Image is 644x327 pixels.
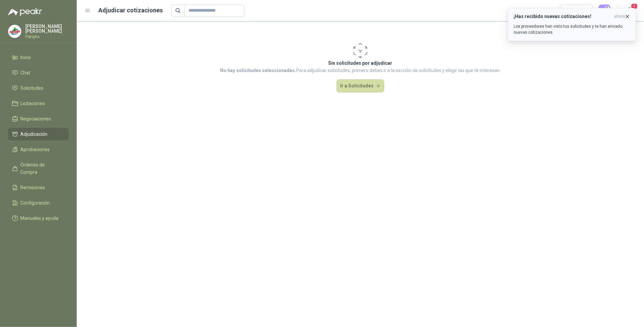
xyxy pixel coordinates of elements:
[21,100,45,107] span: Licitaciones
[8,212,69,225] a: Manuales y ayuda
[337,79,385,93] button: Ir a Solicitudes
[21,130,48,138] span: Adjudicación
[614,14,625,19] span: ahora
[25,35,69,39] p: Patojito
[21,54,31,61] span: Inicio
[8,66,69,79] a: Chat
[8,8,42,16] img: Logo peakr
[8,128,69,140] a: Adjudicación
[8,82,69,94] a: Solicitudes
[8,158,69,179] a: Órdenes de Compra
[624,5,636,17] button: 9
[8,181,69,194] a: Remisiones
[8,97,69,110] a: Licitaciones
[220,68,296,73] strong: No hay solicitudes seleccionadas.
[8,143,69,156] a: Aprobaciones
[514,23,630,35] p: Los proveedores han visto tus solicitudes y te han enviado nuevas cotizaciones.
[99,6,163,15] h1: Adjudicar cotizaciones
[599,5,611,17] button: 0
[508,8,636,41] button: ¡Has recibido nuevas cotizaciones!ahora Los proveedores han visto tus solicitudes y te han enviad...
[21,215,59,222] span: Manuales y ayuda
[564,6,583,16] div: Precio
[8,112,69,125] a: Negociaciones
[8,51,69,64] a: Inicio
[21,69,31,76] span: Chat
[21,161,62,176] span: Órdenes de Compra
[514,14,612,19] h3: ¡Has recibido nuevas cotizaciones!
[220,59,501,67] p: Sin solicitudes por adjudicar
[21,199,50,207] span: Configuración
[8,25,21,38] img: Company Logo
[220,67,501,74] p: Para adjudicar solicitudes, primero debes ir a la sección de solicitudes y elegir las que te inte...
[21,84,44,92] span: Solicitudes
[8,197,69,209] a: Configuración
[21,146,50,153] span: Aprobaciones
[21,184,45,191] span: Remisiones
[21,115,51,122] span: Negociaciones
[25,24,69,33] p: [PERSON_NAME] [PERSON_NAME]
[631,3,638,9] span: 9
